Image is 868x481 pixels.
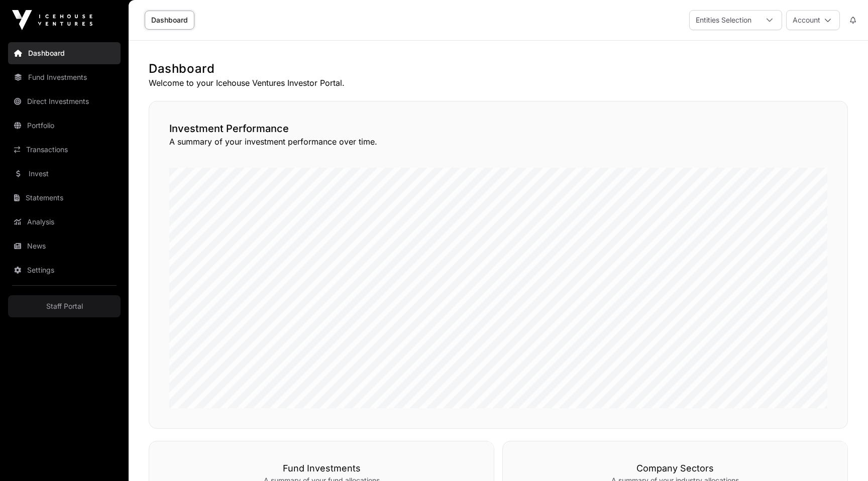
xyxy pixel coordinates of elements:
[169,136,827,148] p: A summary of your investment performance over time.
[8,114,121,137] a: Portfolio
[690,11,757,30] div: Entities Selection
[523,461,827,475] h3: Company Sectors
[145,11,194,30] a: Dashboard
[149,61,848,77] h1: Dashboard
[169,461,474,475] h3: Fund Investments
[169,122,827,136] h2: Investment Performance
[786,10,840,30] button: Account
[8,90,121,112] a: Direct Investments
[149,77,848,89] p: Welcome to your Icehouse Ventures Investor Portal.
[8,42,121,64] a: Dashboard
[8,139,121,161] a: Transactions
[8,187,121,209] a: Statements
[8,66,121,88] a: Fund Investments
[8,211,121,233] a: Analysis
[8,235,121,257] a: News
[8,259,121,281] a: Settings
[12,10,92,30] img: Icehouse Ventures Logo
[8,163,121,185] a: Invest
[8,295,121,317] a: Staff Portal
